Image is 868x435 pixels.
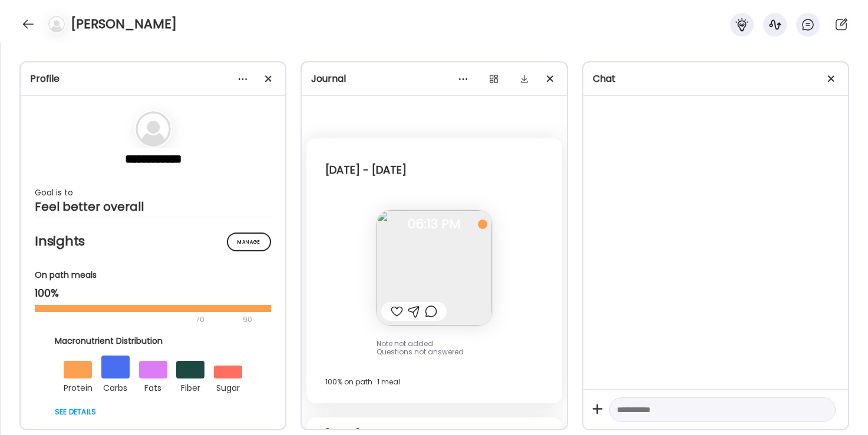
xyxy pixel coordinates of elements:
[71,15,177,34] h4: [PERSON_NAME]
[593,72,839,86] div: Chat
[311,72,557,86] div: Journal
[35,286,271,300] div: 100%
[35,200,271,214] div: Feel better overall
[176,378,204,395] div: fiber
[30,72,276,86] div: Profile
[136,111,171,147] img: bg-avatar-default.svg
[377,347,464,357] span: Questions not answered
[101,378,130,395] div: carbs
[64,378,92,395] div: protein
[325,375,543,389] div: 100% on path · 1 meal
[35,233,271,250] h2: Insights
[377,210,492,326] img: images%2Fi4Can2VD5zWJ9h6gekEPhj9AtNb2%2FzFRi0Bgp69OTkFov6UHE%2FxujqcjAFVI9uvZCIaUra_240
[377,338,433,348] span: Note not added
[214,378,242,395] div: sugar
[377,219,492,230] span: 06:13 PM
[242,313,253,327] div: 90
[139,378,167,395] div: fats
[35,269,271,281] div: On path meals
[35,185,271,200] div: Goal is to
[55,335,252,347] div: Macronutrient Distribution
[325,163,407,177] div: [DATE] - [DATE]
[35,313,239,327] div: 70
[48,16,65,32] img: bg-avatar-default.svg
[227,233,271,251] div: Manage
